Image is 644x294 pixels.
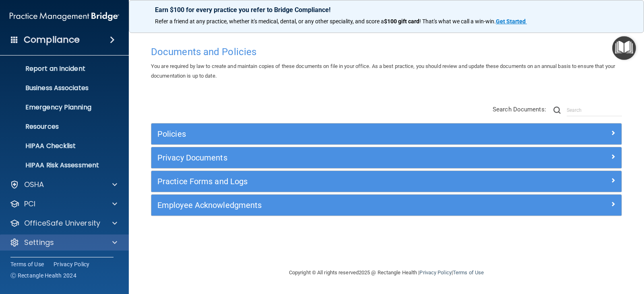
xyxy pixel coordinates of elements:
[157,199,615,212] a: Employee Acknowledgments
[419,269,451,275] a: Privacy Policy
[239,260,533,286] div: Copyright © All rights reserved 2025 @ Rectangle Health | |
[54,260,90,268] a: Privacy Policy
[496,18,526,25] strong: Get Started
[157,177,498,186] h5: Practice Forms and Logs
[384,18,419,25] strong: $100 gift card
[151,47,622,57] h4: Documents and Policies
[24,34,80,45] h4: Compliance
[612,36,636,60] button: Open Resource Center
[10,8,119,25] img: PMB logo
[24,218,100,228] p: OfficeSafe University
[5,84,115,92] p: Business Associates
[157,130,498,138] h5: Policies
[157,127,615,140] a: Policies
[155,18,384,25] span: Refer a friend at any practice, whether it's medical, dental, or any other speciality, and score a
[155,6,618,14] p: Earn $100 for every practice you refer to Bridge Compliance!
[5,65,115,73] p: Report an Incident
[5,142,115,150] p: HIPAA Checklist
[10,218,117,228] a: OfficeSafe University
[24,199,35,209] p: PCI
[151,63,615,79] span: You are required by law to create and maintain copies of these documents on file in your office. ...
[157,151,615,164] a: Privacy Documents
[10,260,44,268] a: Terms of Use
[5,161,115,169] p: HIPAA Risk Assessment
[496,18,527,25] a: Get Started
[24,238,54,247] p: Settings
[157,175,615,188] a: Practice Forms and Logs
[553,107,561,114] img: ic-search.3b580494.png
[10,238,117,247] a: Settings
[10,180,117,189] a: OSHA
[493,106,546,113] span: Search Documents:
[5,123,115,131] p: Resources
[5,103,115,111] p: Emergency Planning
[10,199,117,209] a: PCI
[157,153,498,162] h5: Privacy Documents
[10,271,76,280] span: Ⓒ Rectangle Health 2024
[453,269,484,275] a: Terms of Use
[567,104,622,116] input: Search
[419,18,496,25] span: ! That's what we call a win-win.
[157,201,498,210] h5: Employee Acknowledgments
[24,180,44,189] p: OSHA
